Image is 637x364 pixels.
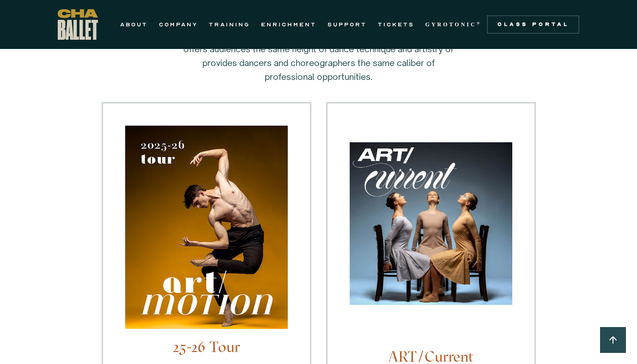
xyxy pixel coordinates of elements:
a: TICKETS [378,19,414,30]
a: ABOUT [120,19,148,30]
a: COMPANY [159,19,198,30]
a: GYROTONIC® [425,19,482,30]
a: ENRICHMENT [261,19,316,30]
a: TRAINING [209,19,250,30]
a: Class Portal [487,15,579,34]
div: Class Portal [492,21,574,28]
sup: ® [477,21,482,25]
a: SUPPORT [328,19,367,30]
p: In performance, no other dance company in [GEOGRAPHIC_DATA] offers audiences the same height of d... [180,28,457,84]
h4: 25-26 Tour [125,338,288,356]
strong: GYROTONIC [425,21,477,28]
a: home [58,9,98,40]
